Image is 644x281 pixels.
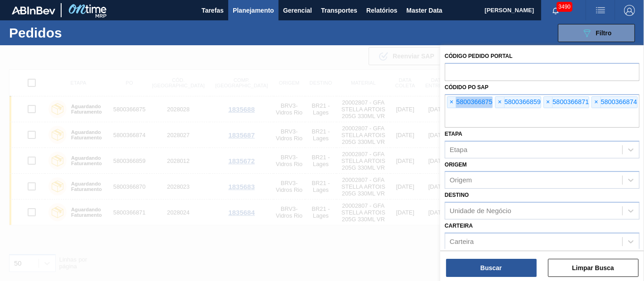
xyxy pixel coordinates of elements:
[445,84,489,90] label: Códido PO SAP
[12,6,55,14] img: TNhmsLtSVTkK8tSr43FrP2fwEKptu5GPRR3wAAAABJRU5ErkJggg==
[557,2,572,12] span: 3490
[406,5,442,16] span: Master Data
[366,5,397,16] span: Relatórios
[445,223,473,229] label: Carteira
[445,53,513,59] label: Código Pedido Portal
[450,146,467,153] div: Etapa
[495,97,504,108] span: ×
[543,96,589,108] div: 5800366871
[624,5,635,16] img: Logout
[450,207,511,215] div: Unidade de Negócio
[447,97,456,108] span: ×
[595,5,606,16] img: userActions
[558,24,635,42] button: Filtro
[283,5,312,16] span: Gerencial
[591,96,637,108] div: 5800366874
[445,162,467,168] label: Origem
[445,192,469,198] label: Destino
[450,176,472,184] div: Origem
[233,5,274,16] span: Planejamento
[202,5,224,16] span: Tarefas
[447,96,493,108] div: 5800366875
[495,96,541,108] div: 5800366859
[450,238,474,245] div: Carteira
[445,131,462,137] label: Etapa
[9,28,137,38] h1: Pedidos
[321,5,357,16] span: Transportes
[592,97,601,108] span: ×
[596,29,612,37] span: Filtro
[544,97,553,108] span: ×
[541,4,570,17] button: Notificações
